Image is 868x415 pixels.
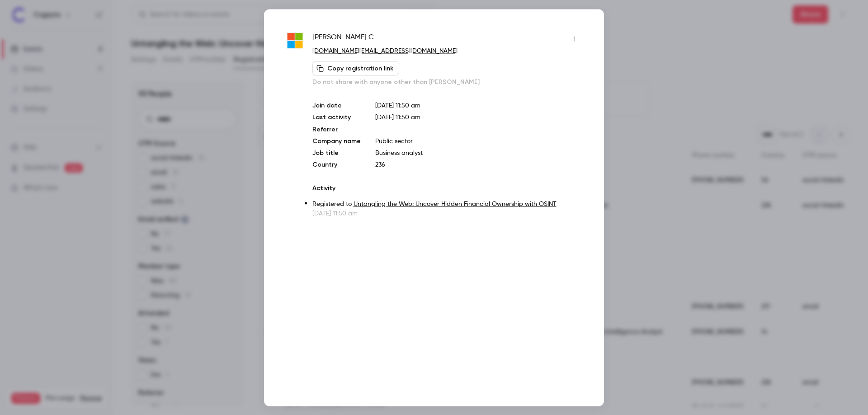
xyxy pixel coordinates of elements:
span: [DATE] 11:50 am [375,114,420,120]
p: 236 [375,160,581,169]
p: Company name [312,136,361,145]
p: Referrer [312,125,361,134]
p: [DATE] 11:50 am [375,101,581,110]
p: Public sector [375,136,581,145]
p: Registered to [312,199,581,209]
button: Copy registration link [312,61,399,75]
span: [PERSON_NAME] C [312,32,374,46]
img: outlook.com [287,33,303,49]
p: Business analyst [375,148,581,157]
p: Activity [312,183,581,192]
p: [DATE] 11:50 am [312,209,581,218]
a: Untangling the Web: Uncover Hidden Financial Ownership with OSINT [354,201,557,207]
p: Job title [312,148,361,157]
p: Country [312,160,361,169]
a: [DOMAIN_NAME][EMAIL_ADDRESS][DOMAIN_NAME] [312,47,458,54]
p: Join date [312,101,361,110]
p: Last activity [312,112,361,122]
p: Do not share with anyone other than [PERSON_NAME] [312,77,581,86]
